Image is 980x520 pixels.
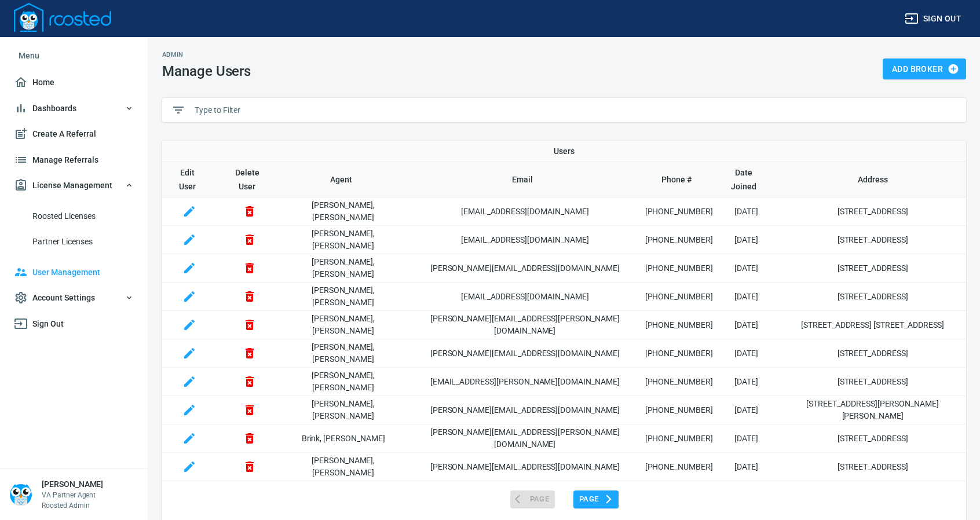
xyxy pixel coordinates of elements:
p: [PERSON_NAME][EMAIL_ADDRESS][PERSON_NAME][DOMAIN_NAME] [405,426,645,451]
a: Partner Licenses [9,229,138,255]
p: [STREET_ADDRESS] [779,291,966,303]
button: Account Settings [9,285,138,311]
p: [DATE] [713,319,780,331]
p: [PERSON_NAME][EMAIL_ADDRESS][DOMAIN_NAME] [405,262,645,274]
a: Sign Out [9,311,138,337]
button: License Management [9,173,138,199]
p: [STREET_ADDRESS] [779,433,966,445]
p: [PERSON_NAME][EMAIL_ADDRESS][DOMAIN_NAME] [405,404,645,416]
a: Manage Referrals [9,147,138,173]
button: Sign out [900,8,966,30]
iframe: Chat [931,468,971,511]
p: [PHONE_NUMBER] [645,433,713,445]
p: [STREET_ADDRESS] [779,376,966,388]
button: Page [573,490,619,508]
a: User Management [9,259,138,285]
p: Brink , [PERSON_NAME] [282,433,405,445]
p: [STREET_ADDRESS][PERSON_NAME][PERSON_NAME] [779,398,966,422]
p: [DATE] [713,461,780,473]
p: [STREET_ADDRESS] [779,262,966,274]
p: [EMAIL_ADDRESS][DOMAIN_NAME] [405,234,645,246]
span: Sign out [905,12,961,26]
th: Delete User [217,162,282,197]
span: Home [14,75,134,90]
p: [DATE] [713,206,780,218]
p: [PHONE_NUMBER] [645,319,713,331]
p: [EMAIL_ADDRESS][DOMAIN_NAME] [405,206,645,218]
input: Type to Filter [195,101,957,119]
p: [DATE] [713,376,780,388]
p: [PERSON_NAME] , [PERSON_NAME] [282,199,405,224]
p: [PHONE_NUMBER] [645,461,713,473]
p: [DATE] [713,433,780,445]
p: [DATE] [713,234,780,246]
p: [PHONE_NUMBER] [645,206,713,218]
span: Create A Referral [14,127,134,141]
th: Toggle SortBy [405,162,645,197]
p: [PERSON_NAME] , [PERSON_NAME] [282,341,405,365]
span: Sign Out [14,317,134,331]
p: [PERSON_NAME][EMAIL_ADDRESS][PERSON_NAME][DOMAIN_NAME] [405,313,645,337]
p: [PERSON_NAME] , [PERSON_NAME] [282,313,405,337]
button: Dashboards [9,96,138,122]
p: [PERSON_NAME] , [PERSON_NAME] [282,256,405,280]
p: [STREET_ADDRESS] [STREET_ADDRESS] [779,319,966,331]
th: Toggle SortBy [282,162,405,197]
p: [DATE] [713,262,780,274]
p: [DATE] [713,291,780,303]
p: [PHONE_NUMBER] [645,291,713,303]
p: [EMAIL_ADDRESS][PERSON_NAME][DOMAIN_NAME] [405,376,645,388]
p: [DATE] [713,347,780,360]
p: [STREET_ADDRESS] [779,206,966,218]
p: [PERSON_NAME] , [PERSON_NAME] [282,369,405,394]
p: [PHONE_NUMBER] [645,404,713,416]
span: License Management [14,178,134,193]
a: Roosted Licenses [9,203,138,229]
a: Home [9,69,138,96]
p: Roosted Admin [42,500,103,511]
p: [PHONE_NUMBER] [645,262,713,274]
h6: [PERSON_NAME] [42,478,103,490]
span: Partner Licenses [32,235,134,249]
p: [PERSON_NAME] , [PERSON_NAME] [282,228,405,252]
span: Add Broker [892,62,957,76]
span: Account Settings [14,291,134,305]
h2: Admin [162,51,251,58]
p: [PHONE_NUMBER] [645,376,713,388]
th: Toggle SortBy [645,162,713,197]
p: [STREET_ADDRESS] [779,234,966,246]
th: Users [162,141,966,162]
span: Roosted Licenses [32,209,134,224]
span: Page [579,493,613,506]
span: User Management [14,265,134,280]
th: Edit User [162,162,217,197]
img: Logo [14,3,111,32]
p: [STREET_ADDRESS] [779,461,966,473]
p: [PERSON_NAME] , [PERSON_NAME] [282,398,405,422]
img: Person [9,483,32,506]
p: [STREET_ADDRESS] [779,347,966,360]
p: [PERSON_NAME] , [PERSON_NAME] [282,455,405,479]
span: Dashboards [14,101,134,116]
p: [PERSON_NAME][EMAIL_ADDRESS][DOMAIN_NAME] [405,461,645,473]
p: [DATE] [713,404,780,416]
p: [PHONE_NUMBER] [645,234,713,246]
p: [EMAIL_ADDRESS][DOMAIN_NAME] [405,291,645,303]
p: [PERSON_NAME] , [PERSON_NAME] [282,284,405,309]
p: [PHONE_NUMBER] [645,347,713,360]
li: Menu [9,42,138,69]
button: Add Broker [883,58,966,80]
th: Toggle SortBy [779,162,966,197]
p: [PERSON_NAME][EMAIL_ADDRESS][DOMAIN_NAME] [405,347,645,360]
p: VA Partner Agent [42,490,103,500]
a: Create A Referral [9,121,138,147]
span: Manage Referrals [14,153,134,167]
th: Toggle SortBy [713,162,780,197]
h1: Manage Users [162,63,251,79]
